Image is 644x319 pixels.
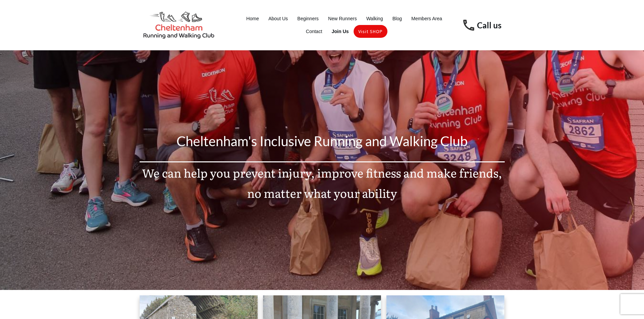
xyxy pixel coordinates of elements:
[332,27,349,36] a: Join Us
[268,14,288,23] a: About Us
[366,14,383,23] a: Walking
[392,14,402,23] a: Blog
[140,129,504,161] p: Cheltenham's Inclusive Running and Walking Club
[140,9,218,41] img: Cheltenham Running and Walking Club Logo
[477,20,501,30] a: Call us
[411,14,442,23] a: Members Area
[358,27,383,36] a: Visit SHOP
[328,14,357,23] a: New Runners
[297,14,319,23] a: Beginners
[246,14,259,23] a: Home
[306,27,322,36] a: Contact
[140,163,504,211] p: We can help you prevent injury, improve fitness and make friends, no matter what your ability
